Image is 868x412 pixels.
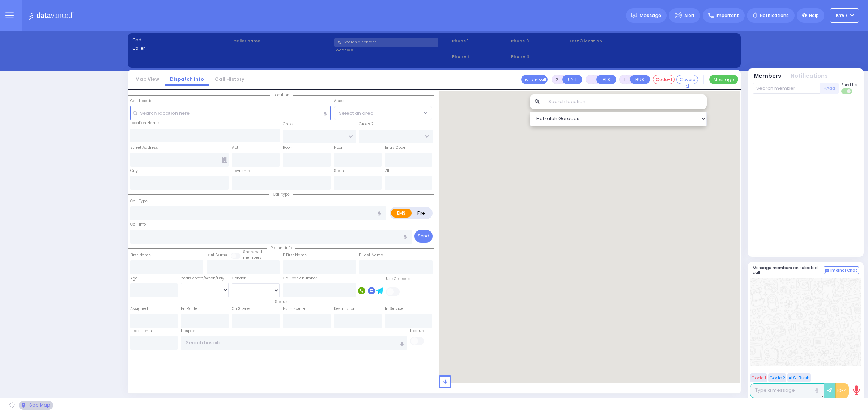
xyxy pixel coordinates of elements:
label: Use Callback [386,276,411,282]
button: Transfer call [521,75,548,84]
label: Cross 1 [283,121,296,127]
button: KY67 [830,8,859,23]
button: ALS-Rush [787,373,811,382]
label: Cross 2 [359,121,374,127]
input: Search member [753,83,820,94]
label: Areas [334,98,345,104]
button: Covered [676,75,698,84]
button: Message [709,75,738,84]
button: Send [414,230,433,243]
label: Gender [232,276,246,281]
label: Call Type [130,198,148,204]
span: Location [270,92,293,98]
button: BUS [630,75,650,84]
label: P First Name [283,252,307,258]
span: Status [271,299,291,304]
button: Code-1 [653,75,675,84]
label: En Route [181,306,197,312]
a: Dispatch info [165,76,209,83]
span: Help [809,12,819,19]
span: members [243,255,261,260]
input: Search a contact [334,38,438,47]
div: See map [19,401,53,410]
label: Caller: [132,45,231,51]
img: Logo [29,11,77,20]
span: Phone 1 [452,38,509,44]
label: Cad: [132,37,231,43]
span: KY67 [836,12,848,19]
label: Floor [334,145,342,151]
label: Pick up [410,328,424,334]
label: In Service [385,306,403,312]
button: Code 2 [768,373,786,382]
input: Search location [544,94,707,109]
h5: Message members on selected call [753,265,824,275]
label: Call back number [283,276,317,281]
span: Call type [269,192,293,197]
a: Map View [130,76,165,83]
label: Caller name [233,38,332,44]
img: comment-alt.png [825,269,829,273]
span: Select an area [339,110,374,117]
label: On Scene [232,306,250,312]
label: From Scene [283,306,305,312]
button: UNIT [562,75,582,84]
span: Send text [841,82,859,88]
label: Location Name [130,120,159,126]
span: Alert [684,12,695,19]
label: Location [334,47,450,53]
label: Turn off text [841,88,853,95]
label: Last 3 location [570,38,652,44]
label: Room [283,145,294,151]
label: Age [130,276,137,281]
label: Apt [232,145,238,151]
button: Internal Chat [824,266,859,274]
span: Patient info [267,245,295,251]
span: Notifications [760,12,789,19]
span: Phone 3 [511,38,567,44]
label: Fire [411,209,431,218]
span: Phone 2 [452,54,509,60]
label: Township [232,168,250,174]
label: Assigned [130,306,148,312]
div: Year/Month/Week/Day [181,276,229,281]
label: State [334,168,344,174]
small: Share with [243,249,264,255]
label: P Last Name [359,252,383,258]
label: Last Name [207,252,227,258]
button: Members [754,72,781,80]
a: Call History [209,76,250,83]
span: Message [639,12,661,19]
input: Search hospital [181,336,407,350]
label: Entry Code [385,145,405,151]
label: City [130,168,138,174]
span: Important [716,12,739,19]
span: Phone 4 [511,54,567,60]
label: ZIP [385,168,390,174]
label: Back Home [130,328,152,334]
label: Hospital [181,328,197,334]
label: Street Address [130,145,158,151]
span: Internal Chat [830,268,857,273]
label: First Name [130,252,151,258]
input: Search location here [130,106,331,120]
button: Code 1 [750,373,767,382]
label: EMS [391,209,412,218]
img: message.svg [631,13,637,18]
label: Call Location [130,98,155,104]
span: Other building occupants [222,157,227,163]
label: Call Info [130,222,146,227]
label: Destination [334,306,356,312]
button: Notifications [791,72,828,80]
button: ALS [596,75,616,84]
